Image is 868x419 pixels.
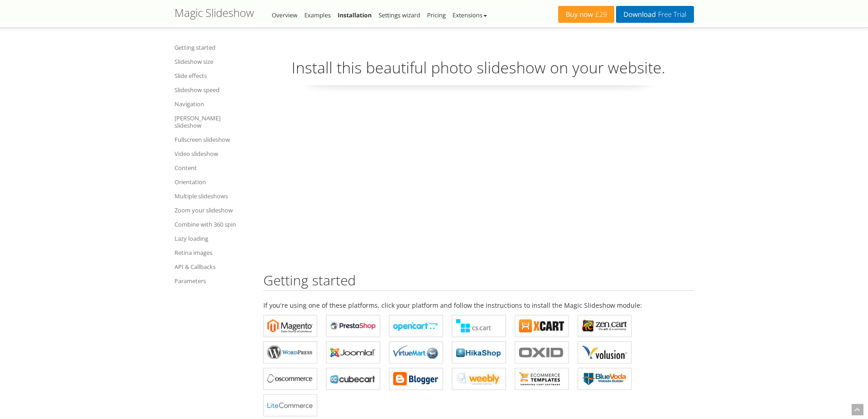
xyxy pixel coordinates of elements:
b: Magic Slideshow for CubeCart [330,372,376,386]
a: Extensions [452,11,487,19]
a: Pricing [427,11,446,19]
a: Retina images [175,247,252,258]
b: Magic Slideshow for HikaShop [456,346,502,359]
a: Lazy loading [175,233,252,244]
a: Buy now£29 [558,6,614,23]
a: Navigation [175,98,252,109]
a: Magic Slideshow for PrestaShop [326,315,380,337]
b: Magic Slideshow for Magento [267,319,313,333]
h1: Magic Slideshow [175,7,254,19]
span: £29 [593,11,607,18]
a: Magic Slideshow for WordPress [263,341,317,363]
b: Magic Slideshow for X-Cart [519,319,565,333]
a: Magic Slideshow for Zen Cart [578,315,632,337]
b: Magic Slideshow for osCommerce [267,372,313,386]
p: If you're using one of these platforms, click your platform and follow the instructions to instal... [263,300,694,310]
a: Video slideshow [175,148,252,159]
h2: Getting started [263,273,694,291]
a: Magic Slideshow for LiteCommerce [263,394,317,416]
b: Magic Slideshow for Zen Cart [582,319,627,333]
a: Magic Slideshow for VirtueMart [389,341,443,363]
span: Free Trial [656,11,686,18]
b: Magic Slideshow for BlueVoda [582,372,627,386]
b: Magic Slideshow for PrestaShop [330,319,376,333]
a: Magic Slideshow for CubeCart [326,368,380,390]
a: Slide effects [175,70,252,81]
a: Slideshow speed [175,84,252,95]
a: Installation [338,11,372,19]
p: Install this beautiful photo slideshow on your website. [263,57,694,86]
a: Magic Slideshow for BlueVoda [578,368,632,390]
b: Magic Slideshow for OpenCart [393,319,439,333]
b: Magic Slideshow for CS-Cart [456,319,502,333]
a: Magic Slideshow for osCommerce [263,368,317,390]
a: Magic Slideshow for HikaShop [452,341,506,363]
a: Magic Slideshow for OpenCart [389,315,443,337]
a: Magic Slideshow for Volusion [578,341,632,363]
a: Magic Slideshow for Magento [263,315,317,337]
a: Combine with 360 spin [175,219,252,230]
a: Magic Slideshow for ecommerce Templates [515,368,569,390]
a: Multiple slideshows [175,191,252,202]
a: Overview [272,11,298,19]
b: Magic Slideshow for ecommerce Templates [519,372,565,386]
a: Examples [304,11,331,19]
a: Slideshow size [175,56,252,67]
a: [PERSON_NAME] slideshow [175,113,252,131]
a: Parameters [175,275,252,286]
a: Getting started [175,42,252,53]
a: API & Callbacks [175,261,252,272]
a: Settings wizard [379,11,421,19]
a: Magic Slideshow for Weebly [452,368,506,390]
a: Magic Slideshow for CS-Cart [452,315,506,337]
b: Magic Slideshow for Joomla [330,346,376,359]
b: Magic Slideshow for OXID [519,346,565,359]
b: Magic Slideshow for WordPress [267,346,313,359]
a: Magic Slideshow for X-Cart [515,315,569,337]
b: Magic Slideshow for VirtueMart [393,346,439,359]
a: Zoom your slideshow [175,205,252,216]
a: DownloadFree Trial [616,6,693,23]
b: Magic Slideshow for LiteCommerce [267,398,313,412]
a: Content [175,162,252,173]
b: Magic Slideshow for Volusion [582,346,627,359]
a: Magic Slideshow for OXID [515,341,569,363]
a: Magic Slideshow for Blogger [389,368,443,390]
b: Magic Slideshow for Blogger [393,372,439,386]
b: Magic Slideshow for Weebly [456,372,502,386]
a: Magic Slideshow for Joomla [326,341,380,363]
a: Orientation [175,176,252,187]
a: Fullscreen slideshow [175,134,252,145]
